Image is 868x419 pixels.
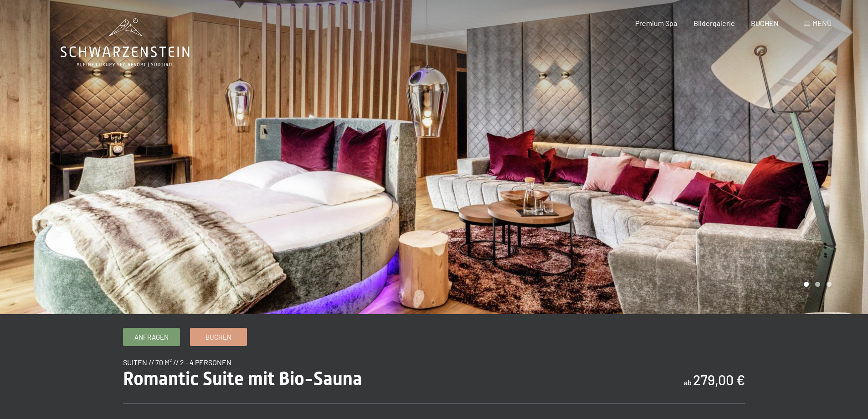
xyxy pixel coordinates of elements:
span: Menü [812,19,832,27]
span: Anfragen [134,332,169,342]
span: Romantic Suite mit Bio-Sauna [123,368,362,389]
a: BUCHEN [751,19,779,27]
a: Bildergalerie [693,19,735,27]
span: Buchen [205,332,231,342]
b: 279,00 € [693,372,745,388]
a: Buchen [190,328,247,346]
span: ab [684,378,692,387]
a: Premium Spa [635,19,677,27]
a: Anfragen [123,328,180,346]
span: Suiten // 70 m² // 2 - 4 Personen [123,358,231,367]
